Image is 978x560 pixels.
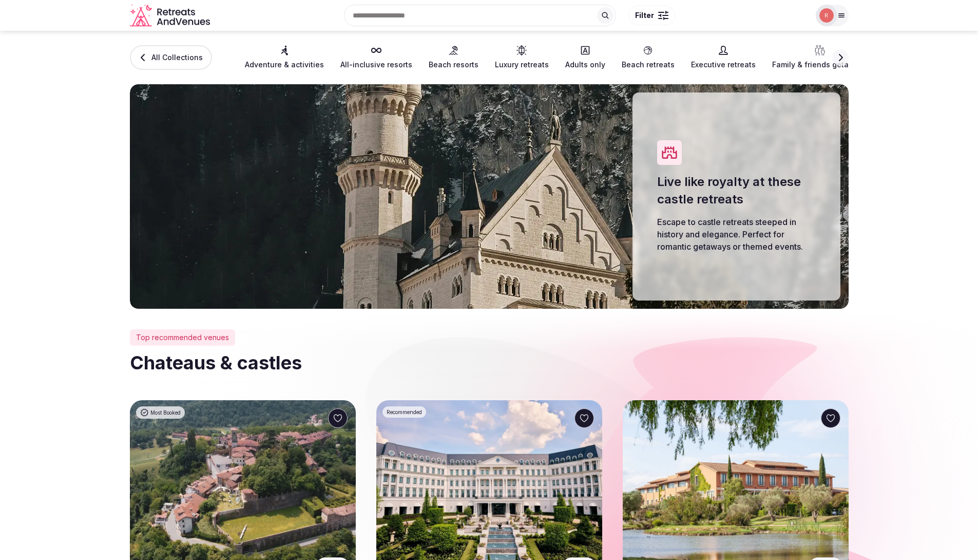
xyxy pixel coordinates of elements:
img: Ryan Sanford [819,8,834,23]
h2: Chateaus & castles [130,350,849,376]
span: Adventure & activities [245,60,324,70]
a: Beach resorts [429,45,478,70]
div: Top recommended venues [130,329,235,346]
span: Luxury retreats [495,60,549,70]
div: Most Booked [136,406,185,419]
a: Adventure & activities [245,45,324,70]
span: Most Booked [150,409,181,416]
svg: Retreats and Venues company logo [130,4,212,27]
span: All-inclusive resorts [340,60,412,70]
span: Beach retreats [622,60,675,70]
span: Adults only [565,60,605,70]
a: Luxury retreats [495,45,549,70]
span: All Collections [151,52,203,63]
a: Visit the homepage [130,4,212,27]
span: Executive retreats [691,60,756,70]
a: All Collections [130,45,212,70]
span: Family & friends getaways [772,60,868,70]
div: Recommended [382,406,426,418]
p: Escape to castle retreats steeped in history and elegance. Perfect for romantic getaways or theme... [657,216,816,253]
a: All-inclusive resorts [340,45,412,70]
img: Chateaus & castles [130,84,849,309]
a: Adults only [565,45,605,70]
a: Family & friends getaways [772,45,868,70]
a: Executive retreats [691,45,756,70]
span: Recommended [387,408,422,416]
button: Filter [628,6,675,25]
a: Beach retreats [622,45,675,70]
h1: Live like royalty at these castle retreats [657,173,816,208]
span: Beach resorts [429,60,478,70]
span: Filter [635,10,654,21]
